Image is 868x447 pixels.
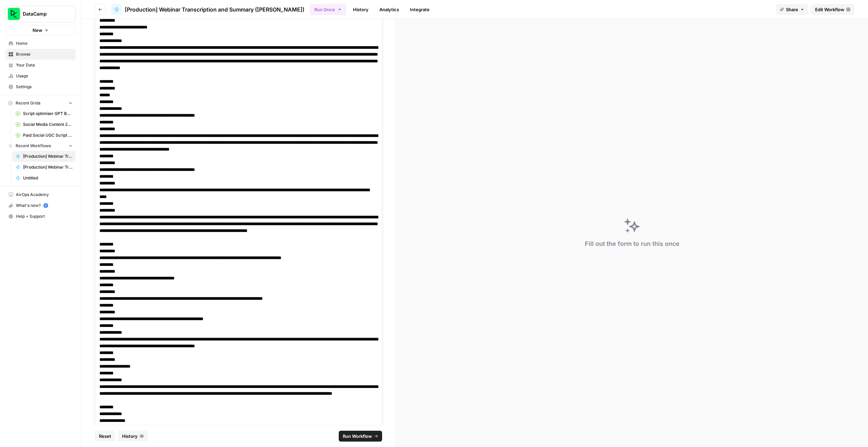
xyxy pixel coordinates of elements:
[16,213,73,219] span: Help + Support
[33,27,42,34] span: New
[16,192,73,198] span: AirOps Academy
[343,433,372,440] span: Run Workflow
[5,81,76,92] a: Settings
[5,5,76,22] button: Workspace: DataCamp
[375,4,403,15] a: Analytics
[118,431,148,442] button: History
[5,60,76,71] a: Your Data
[111,4,304,15] a: [Production] Webinar Transcription and Summary ([PERSON_NAME])
[125,5,304,14] span: [Production] Webinar Transcription and Summary ([PERSON_NAME])
[13,130,76,141] a: Paid Social UGC Script Optimisation Grid
[99,433,111,440] span: Reset
[786,6,798,13] span: Share
[16,40,73,46] span: Home
[5,141,76,151] button: Recent Workflows
[339,431,382,442] button: Run Workflow
[23,164,73,170] span: [Production] Webinar Transcription and Summary for the
[349,4,373,15] a: History
[16,73,73,79] span: Usage
[122,433,138,440] span: History
[16,62,73,68] span: Your Data
[23,111,73,117] span: Script optimiser GPT Build V2 Grid
[585,239,679,249] div: Fill out the form to run this once
[16,143,51,149] span: Recent Workflows
[8,8,20,20] img: DataCamp Logo
[5,189,76,200] a: AirOps Academy
[815,6,844,13] span: Edit Workflow
[310,4,346,15] button: Run Once
[5,49,76,60] a: Browse
[23,175,73,181] span: Untitled
[811,4,854,15] a: Edit Workflow
[5,38,76,49] a: Home
[6,200,75,211] div: What's new?
[45,204,46,207] text: 5
[5,200,76,211] button: What's new? 5
[23,11,64,17] span: DataCamp
[23,121,73,128] span: Social Media Content 2025
[776,4,808,15] button: Share
[95,431,115,442] button: Reset
[16,100,40,106] span: Recent Grids
[5,71,76,81] a: Usage
[23,153,73,159] span: [Production] Webinar Transcription and Summary ([PERSON_NAME])
[406,4,434,15] a: Integrate
[5,211,76,222] button: Help + Support
[13,162,76,173] a: [Production] Webinar Transcription and Summary for the
[5,98,76,108] button: Recent Grids
[16,84,73,90] span: Settings
[13,173,76,183] a: Untitled
[13,151,76,162] a: [Production] Webinar Transcription and Summary ([PERSON_NAME])
[13,119,76,130] a: Social Media Content 2025
[43,203,48,208] a: 5
[23,132,73,138] span: Paid Social UGC Script Optimisation Grid
[5,25,76,35] button: New
[16,51,73,57] span: Browse
[13,108,76,119] a: Script optimiser GPT Build V2 Grid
